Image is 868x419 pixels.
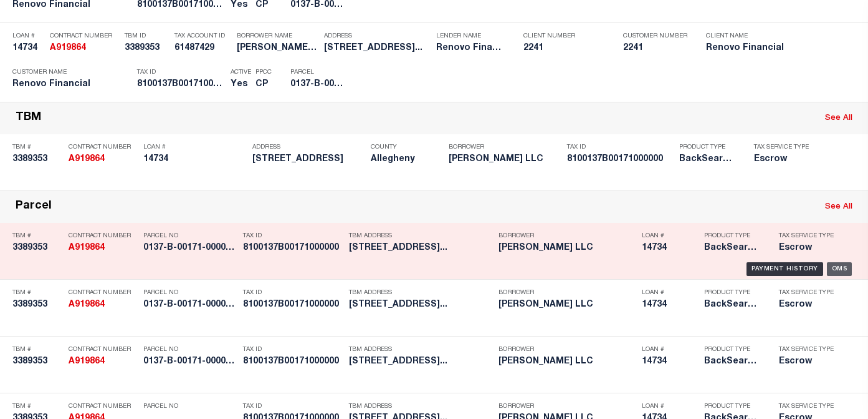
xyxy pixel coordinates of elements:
p: Loan # [642,403,698,410]
p: Tax ID [243,346,343,353]
p: Parcel No [143,346,237,353]
h5: Escrow [779,300,835,310]
div: TBM [16,111,41,126]
h5: BackSearch,Escrow [704,357,760,367]
p: Tax Service Type [779,232,835,240]
p: Client Name [706,32,812,40]
h5: Yes [231,79,249,90]
p: Tax Service Type [779,289,835,297]
p: Loan # [642,289,698,297]
h5: 2901 Brownsville Road Pittsburg... [349,357,492,367]
p: Tax ID [137,69,224,76]
a: See All [825,203,852,211]
p: TBM # [12,289,62,297]
h5: 14734 [642,243,698,254]
h5: Renovo Financial [436,43,505,54]
p: TBM Address [349,232,492,240]
p: Borrower [498,232,636,240]
p: Borrower [498,403,636,410]
h5: A919864 [50,43,118,54]
h5: 8100137B00171000000 [243,357,343,367]
h5: 2901 Brownsville Road Pittsburg... [349,300,492,310]
h5: 14734 [642,300,698,310]
h5: Renovo Financial [706,43,812,54]
div: Parcel [16,200,52,214]
h5: 0137-B-00171-0000-00 [143,300,237,310]
p: Contract Number [69,232,137,240]
p: TBM ID [125,32,168,40]
div: Payment History [746,262,823,276]
p: TBM Address [349,403,492,410]
a: See All [825,114,852,122]
h5: 2241 [523,43,604,54]
p: Contract Number [69,144,137,151]
h5: 3389353 [12,300,62,310]
p: Product Type [704,232,760,240]
p: Parcel [290,69,346,76]
p: Borrower Name [237,32,318,40]
p: Active [231,69,251,76]
p: Tax ID [243,232,343,240]
h5: A919864 [69,243,137,254]
h5: 0137-B-00171-0000-00 [290,79,346,90]
p: Tax ID [243,289,343,297]
p: TBM Address [349,289,492,297]
p: Tax Service Type [779,403,835,410]
strong: A919864 [69,357,105,366]
p: TBM # [12,346,62,353]
h5: 3389353 [12,154,62,165]
h5: CP [255,79,272,90]
p: Tax Service Type [754,144,816,151]
p: Product Type [679,144,735,151]
p: Borrower [498,289,636,297]
p: County [371,144,442,151]
p: Tax Service Type [779,346,835,353]
p: Customer Number [623,32,687,40]
h5: 8100137B00171000000 [243,300,343,310]
p: Contract Number [50,32,118,40]
h5: SOPHIA DORIS LLC [498,357,636,367]
h5: Escrow [779,243,835,254]
div: OMS [827,262,852,276]
p: Loan # [143,144,246,151]
h5: 8100137B00171000000 [137,79,224,90]
p: Product Type [704,346,760,353]
p: Contract Number [69,289,137,297]
h5: Renovo Financial [12,79,118,90]
p: Parcel No [143,403,237,410]
h5: 2901 Brownsville Road Pittsburg... [349,243,492,254]
h5: BackSearch,Escrow [704,300,760,310]
strong: A919864 [69,244,105,252]
h5: 2901 Brownsville Road [252,154,365,165]
p: Client Number [523,32,604,40]
strong: A919864 [69,155,105,164]
p: Product Type [704,403,760,410]
h5: 61487429 [174,43,231,54]
p: Loan # [12,32,44,40]
h5: Allegheny [371,154,442,165]
h5: SOPHIA DORIS LLC [237,43,318,54]
p: Tax ID [567,144,673,151]
p: Lender Name [436,32,505,40]
p: Loan # [642,346,698,353]
h5: 3389353 [12,357,62,367]
h5: SOPHIA DORIS LLC [498,243,636,254]
p: TBM # [12,403,62,410]
p: Parcel No [143,289,237,297]
p: Borrower [498,346,636,353]
p: Address [252,144,365,151]
p: Borrower [449,144,561,151]
p: Loan # [642,232,698,240]
h5: 0137-B-00171-0000-00 [143,243,237,254]
h5: A919864 [69,154,137,165]
h5: SOPHIA DORIS LLC [449,154,561,165]
h5: 8100137B00171000000 [243,243,343,254]
h5: 8100137B00171000000 [567,154,673,165]
h5: 0137-B-00171-0000-00 [143,357,237,367]
p: TBM # [12,144,62,151]
p: Address [324,32,430,40]
h5: A919864 [69,357,137,367]
p: Contract Number [69,403,137,410]
strong: A919864 [50,44,86,52]
h5: A919864 [69,300,137,310]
